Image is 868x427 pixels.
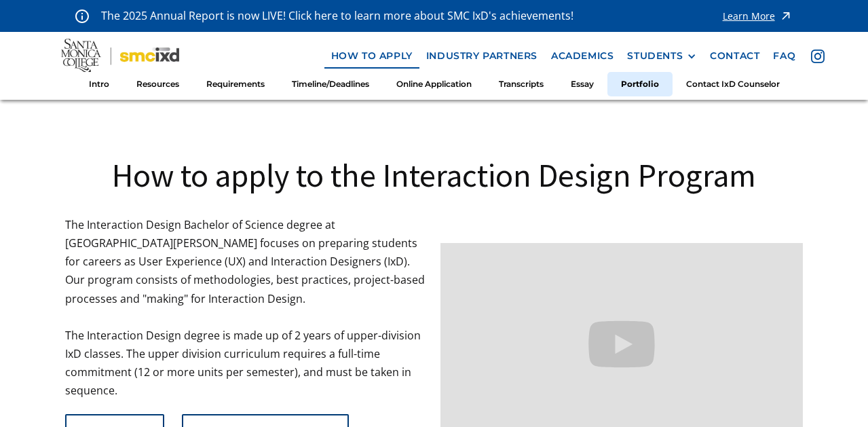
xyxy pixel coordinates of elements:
[544,43,620,69] a: Academics
[485,72,557,97] a: Transcripts
[75,72,123,97] a: Intro
[673,72,793,97] a: Contact IxD Counselor
[766,43,802,69] a: faq
[627,50,683,62] div: STUDENTS
[811,50,825,63] img: icon - instagram
[65,216,428,401] p: The Interaction Design Bachelor of Science degree at [GEOGRAPHIC_DATA][PERSON_NAME] focuses on pr...
[607,72,673,97] a: Portfolio
[723,7,793,25] a: Learn More
[61,39,180,73] img: Santa Monica College - SMC IxD logo
[723,12,775,21] div: Learn More
[779,7,793,25] img: icon - arrow - alert
[324,43,419,69] a: how to apply
[703,43,766,69] a: contact
[123,72,193,97] a: Resources
[383,72,485,97] a: Online Application
[627,50,696,62] div: STUDENTS
[65,154,803,196] h1: How to apply to the Interaction Design Program
[278,72,383,97] a: Timeline/Deadlines
[193,72,278,97] a: Requirements
[557,72,607,97] a: Essay
[75,9,89,23] img: icon - information - alert
[419,43,544,69] a: industry partners
[101,7,575,25] p: The 2025 Annual Report is now LIVE! Click here to learn more about SMC IxD's achievements!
